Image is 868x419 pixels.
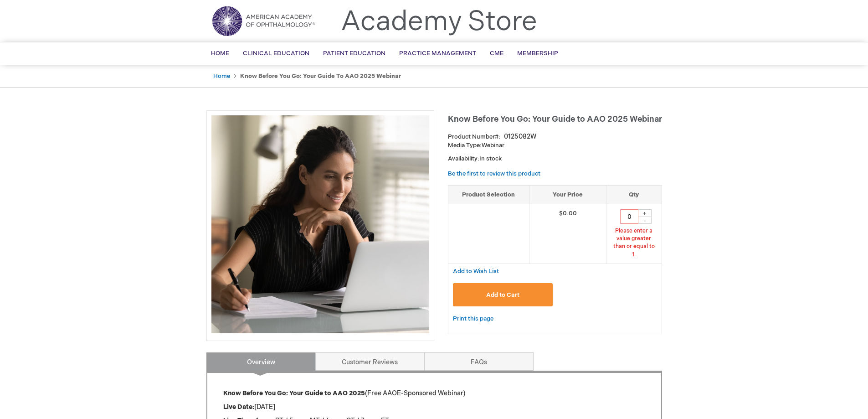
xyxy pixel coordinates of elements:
[211,50,229,57] span: Home
[399,50,476,57] span: Practice Management
[223,389,645,398] p: (Free AAOE-Sponsored Webinar)
[620,209,638,224] input: Qty
[240,72,401,80] strong: Know Before You Go: Your Guide to AAO 2025 Webinar
[448,155,662,163] p: Availability:
[448,185,529,204] th: Product Selection
[529,185,606,204] th: Your Price
[504,132,536,141] div: 0125082W
[486,291,519,299] span: Add to Cart
[453,283,553,306] button: Add to Cart
[223,403,645,412] p: [DATE]
[223,403,254,411] strong: Live Date:
[213,72,230,80] a: Home
[638,209,652,217] div: +
[323,50,385,57] span: Patient Education
[448,170,540,177] a: Be the first to review this product
[315,352,425,371] a: Customer Reviews
[490,50,503,57] span: CME
[453,268,499,275] span: Add to Wish List
[479,155,502,162] span: In stock
[243,50,309,57] span: Clinical Education
[223,389,365,397] strong: Know Before You Go: Your Guide to AAO 2025
[453,313,493,325] a: Print this page
[211,115,429,333] img: Know Before You Go: Your Guide to AAO 2025 Webinar
[453,267,499,275] a: Add to Wish List
[448,133,500,140] strong: Product Number
[606,185,662,204] th: Qty
[529,204,606,264] td: $0.00
[206,352,316,371] a: Overview
[611,227,657,259] div: Please enter a value greater than or equal to 1.
[424,352,534,371] a: FAQs
[448,142,482,149] strong: Media Type:
[448,141,662,150] p: Webinar
[341,5,537,38] a: Academy Store
[638,217,652,224] div: -
[448,114,662,124] span: Know Before You Go: Your Guide to AAO 2025 Webinar
[517,50,558,57] span: Membership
